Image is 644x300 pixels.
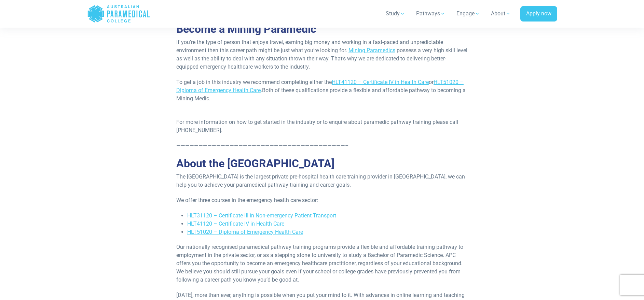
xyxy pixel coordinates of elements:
span: . [309,63,310,70]
a: HLT31120 – Certificate III in Non-emergency Patient Transport [187,212,336,219]
span: If you’re the type of person that enjoys travel, earning big money and w [176,39,346,45]
span: To get a job in this industry we recommend completing either the [176,79,332,85]
a: HLT41120 – Certificate IV in Health Care [332,79,429,85]
p: The [GEOGRAPHIC_DATA] is the largest private pre-hospital health care training provider in [GEOGR... [176,173,468,189]
span: possess a very high skill level as well as the ability to deal with any situation thrown their wa... [176,47,467,70]
span: . [209,95,210,102]
a: Engage [452,4,484,23]
h2: About the [GEOGRAPHIC_DATA] [176,157,468,170]
p: For more information on how to get started in the industry or to enquire about paramedic pathway ... [176,110,468,134]
p: We offer three courses in the emergency health care sector: [176,196,468,204]
a: HLT41120 – Certificate IV in Health Care [187,220,284,227]
a: Study [382,4,409,23]
a: Australian Paramedical College [87,3,150,25]
p: Our nationally recognised paramedical pathway training programs provide a flexible and affordable... [176,243,468,284]
a: HLT51020 – Diploma of Emergency Health Care [187,229,303,235]
a: Mining Paramedics [348,47,395,54]
h2: Become a Mining Paramedic [176,23,468,35]
a: Pathways [412,4,450,23]
a: About [487,4,515,23]
span: Both of these qualifications provide a flexible and affordable pathway to becoming a Mining Medic [176,87,466,102]
span: or [429,79,434,85]
p: ——————————————————————————————————————– [176,142,468,150]
a: Apply now [520,6,557,22]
